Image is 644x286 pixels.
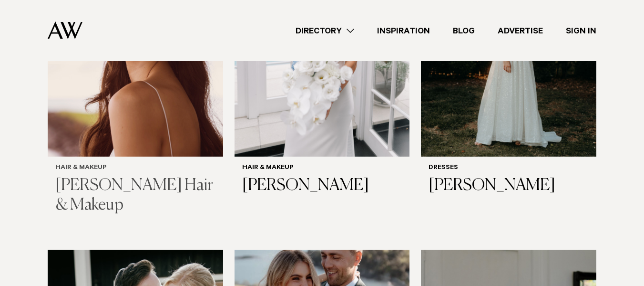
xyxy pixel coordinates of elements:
[242,164,402,172] h6: Hair & Makeup
[429,164,589,172] h6: Dresses
[554,24,608,37] a: Sign In
[284,24,366,37] a: Directory
[55,164,215,172] h6: Hair & Makeup
[55,176,215,215] h3: [PERSON_NAME] Hair & Makeup
[429,176,589,196] h3: [PERSON_NAME]
[441,24,486,37] a: Blog
[242,176,402,196] h3: [PERSON_NAME]
[486,24,554,37] a: Advertise
[366,24,441,37] a: Inspiration
[48,21,82,39] img: Auckland Weddings Logo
